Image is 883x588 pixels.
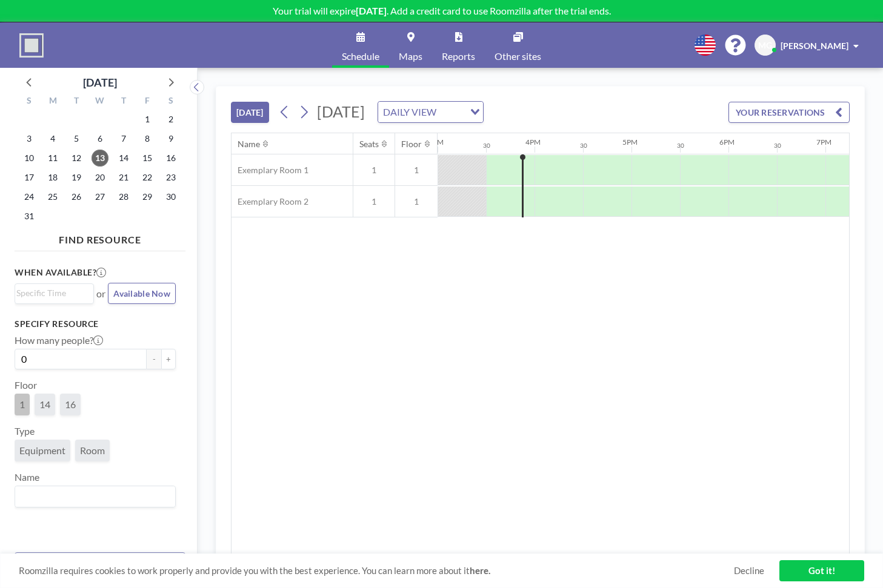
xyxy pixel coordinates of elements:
[15,229,185,246] h4: FIND RESOURCE
[353,196,395,207] span: 1
[432,22,485,68] a: Reports
[115,169,132,186] span: Thursday, August 21, 2025
[342,51,379,61] span: Schedule
[232,165,308,176] span: Exemplary Room 1
[317,102,365,121] span: [DATE]
[440,104,463,120] input: Search for option
[442,51,475,61] span: Reports
[781,41,848,51] span: [PERSON_NAME]
[15,379,37,391] label: Floor
[44,130,61,147] span: Monday, August 4, 2025
[19,33,44,58] img: organization-logo
[389,22,432,68] a: Maps
[19,398,25,411] span: 1
[162,111,179,128] span: Saturday, August 2, 2025
[92,130,108,147] span: Wednesday, August 6, 2025
[719,137,735,147] div: 6PM
[779,560,864,581] a: Got it!
[381,104,439,120] span: DAILY VIEW
[112,94,135,110] div: T
[728,102,850,123] button: YOUR RESERVATIONS
[622,137,638,147] div: 5PM
[83,74,117,91] div: [DATE]
[21,150,38,167] span: Sunday, August 10, 2025
[16,489,168,504] input: Search for option
[68,130,85,147] span: Tuesday, August 5, 2025
[15,552,185,573] button: Clear all filters
[162,150,179,167] span: Saturday, August 16, 2025
[92,188,108,205] span: Wednesday, August 27, 2025
[96,288,105,300] span: or
[19,444,65,457] span: Equipment
[525,137,541,147] div: 4PM
[139,111,156,128] span: Friday, August 1, 2025
[65,94,88,110] div: T
[44,169,61,186] span: Monday, August 18, 2025
[92,150,108,167] span: Wednesday, August 13, 2025
[161,349,176,369] button: +
[147,349,161,369] button: -
[115,130,132,147] span: Thursday, August 7, 2025
[353,165,395,176] span: 1
[139,188,156,205] span: Friday, August 29, 2025
[774,142,781,150] div: 30
[356,5,387,16] b: [DATE]
[15,471,39,483] label: Name
[734,565,764,576] a: Decline
[19,565,734,576] span: Roomzilla requires cookies to work properly and provide you with the best experience. You can lea...
[483,142,490,150] div: 30
[21,169,38,186] span: Sunday, August 17, 2025
[816,137,831,147] div: 7PM
[162,130,179,147] span: Saturday, August 9, 2025
[159,94,182,110] div: S
[238,139,260,150] div: Name
[162,188,179,205] span: Saturday, August 30, 2025
[401,139,422,150] div: Floor
[232,196,308,207] span: Exemplary Room 2
[15,319,176,329] h3: Specify resource
[231,102,269,123] button: [DATE]
[485,22,551,68] a: Other sites
[15,284,93,302] div: Search for option
[399,51,422,61] span: Maps
[88,94,112,110] div: W
[68,188,85,205] span: Tuesday, August 26, 2025
[115,188,132,205] span: Thursday, August 28, 2025
[68,169,85,186] span: Tuesday, August 19, 2025
[44,150,61,167] span: Monday, August 11, 2025
[395,165,438,176] span: 1
[80,444,105,457] span: Room
[21,188,38,205] span: Sunday, August 24, 2025
[139,150,156,167] span: Friday, August 15, 2025
[378,102,483,122] div: Search for option
[332,22,389,68] a: Schedule
[39,398,50,411] span: 14
[16,286,87,300] input: Search for option
[495,51,541,61] span: Other sites
[139,130,156,147] span: Friday, August 8, 2025
[470,565,490,576] a: here.
[113,288,170,299] span: Available Now
[758,40,772,51] span: MG
[15,425,35,437] label: Type
[21,130,38,147] span: Sunday, August 3, 2025
[135,94,159,110] div: F
[395,196,438,207] span: 1
[21,208,38,225] span: Sunday, August 31, 2025
[677,142,684,150] div: 30
[162,169,179,186] span: Saturday, August 23, 2025
[139,169,156,186] span: Friday, August 22, 2025
[41,94,65,110] div: M
[115,150,132,167] span: Thursday, August 14, 2025
[108,283,176,304] button: Available Now
[359,139,379,150] div: Seats
[65,398,76,411] span: 16
[15,486,175,507] div: Search for option
[92,169,108,186] span: Wednesday, August 20, 2025
[580,142,587,150] div: 30
[68,150,85,167] span: Tuesday, August 12, 2025
[44,188,61,205] span: Monday, August 25, 2025
[18,94,41,110] div: S
[15,334,103,346] label: How many people?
